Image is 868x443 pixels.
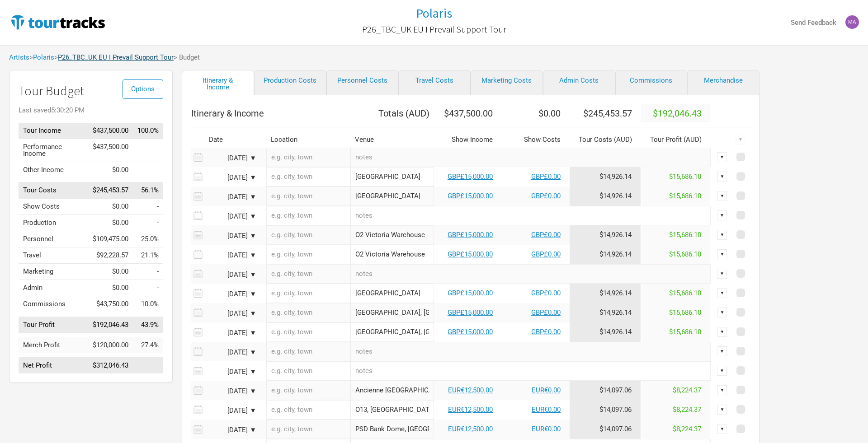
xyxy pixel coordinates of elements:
a: Travel Costs [398,70,471,95]
a: EUR€0.00 [532,406,561,414]
td: Tour Cost allocation from Production, Personnel, Travel, Marketing, Admin & Commissions [570,284,641,303]
td: $43,750.00 [88,296,133,312]
td: Net Profit as % of Tour Income [133,358,163,374]
td: Personnel as % of Tour Income [133,231,163,247]
input: O13, Tilburg [350,400,434,420]
input: O2 Victoria Warehouse [350,225,434,245]
div: [DATE] ▼ [207,349,256,356]
div: ▼ [717,288,727,298]
div: [DATE] ▼ [207,233,256,239]
div: ▼ [717,152,727,162]
td: $245,453.57 [88,182,133,199]
input: O2 Academy, Birmingham [350,322,434,342]
input: e.g. city, town [266,206,350,225]
button: Options [123,79,163,99]
img: TourTracks [9,13,107,31]
td: $192,046.43 [88,317,133,333]
div: [DATE] ▼ [207,427,256,434]
div: ▼ [717,230,727,240]
input: e.g. city, town [266,264,350,284]
div: ▼ [736,135,745,145]
a: P26_TBC_UK EU I Prevail Support Tour [58,53,174,61]
a: P26_TBC_UK EU I Prevail Support Tour [362,20,506,39]
a: GBP£15,000.00 [448,231,493,239]
div: ▼ [717,424,727,434]
a: Itinerary & Income [182,70,254,95]
div: [DATE] ▼ [207,213,256,220]
td: $312,046.43 [88,358,133,374]
input: notes [350,206,711,225]
td: Production [19,215,88,231]
input: e.g. city, town [266,322,350,342]
div: ▼ [717,191,727,201]
div: ▼ [717,346,727,356]
input: e.g. city, town [266,420,350,439]
input: notes [350,361,711,381]
span: $15,686.10 [669,308,701,317]
td: $0.00 [88,162,133,178]
input: notes [350,148,711,167]
span: > Budget [174,54,200,61]
span: $15,686.10 [669,289,701,297]
input: Ancienne Belgique, Brussels [350,381,434,400]
th: Totals ( AUD ) [350,104,434,122]
input: e.g. city, town [266,187,350,206]
input: e.g. city, town [266,245,350,264]
input: e.g. city, town [266,167,350,187]
input: O2 Academy [350,187,434,206]
td: Tour Cost allocation from Production, Personnel, Travel, Marketing, Admin & Commissions [570,303,641,322]
input: e.g. city, town [266,400,350,420]
a: EUR€0.00 [532,386,561,394]
input: Alexandra Palace [350,284,434,303]
td: Marketing [19,264,88,280]
td: Net Profit [19,358,88,374]
td: Tour Income as % of Tour Income [133,123,163,139]
span: $15,686.10 [669,192,701,200]
span: $15,686.10 [669,328,701,336]
a: GBP£15,000.00 [448,192,493,200]
a: Commissions [615,70,688,95]
span: $8,224.37 [673,406,701,414]
td: $437,500.00 [88,123,133,139]
td: Tour Cost allocation from Production, Personnel, Travel, Marketing, Admin & Commissions [570,420,641,439]
td: Tour Income [19,123,88,139]
td: $120,000.00 [88,337,133,353]
a: EUR€12,500.00 [448,406,493,414]
a: Artists [9,53,29,61]
div: ▼ [717,269,727,279]
input: O2 Victoria Warehouse [350,245,434,264]
div: [DATE] ▼ [207,310,256,317]
th: $437,500.00 [434,104,502,122]
td: Tour Cost allocation from Production, Personnel, Travel, Marketing, Admin & Commissions [570,245,641,264]
td: Tour Cost allocation from Production, Personnel, Travel, Marketing, Admin & Commissions [570,400,641,420]
a: GBP£0.00 [531,308,561,317]
a: GBP£0.00 [531,328,561,336]
td: $437,500.00 [88,139,133,162]
div: [DATE] ▼ [207,174,256,181]
td: Show Costs [19,199,88,215]
div: ▼ [717,308,727,317]
a: Personnel Costs [326,70,399,95]
a: Merchandise [687,70,759,95]
td: Tour Cost allocation from Production, Personnel, Travel, Marketing, Admin & Commissions [570,381,641,400]
td: Commissions [19,296,88,312]
td: Tour Profit [19,317,88,333]
th: Tour Costs ( AUD ) [570,132,641,148]
input: PSD Bank Dome, Düsseldorf [350,420,434,439]
td: $0.00 [88,199,133,215]
div: ▼ [717,327,727,337]
td: Tour Cost allocation from Production, Personnel, Travel, Marketing, Admin & Commissions [570,187,641,206]
th: $0.00 [502,104,570,122]
input: e.g. city, town [266,148,350,167]
td: Merch Profit [19,337,88,353]
div: [DATE] ▼ [207,330,256,336]
td: Admin [19,280,88,296]
div: [DATE] ▼ [207,291,256,298]
th: Date [204,132,263,148]
div: [DATE] ▼ [207,368,256,375]
td: $0.00 [88,215,133,231]
td: Tour Cost allocation from Production, Personnel, Travel, Marketing, Admin & Commissions [570,322,641,342]
td: Other Income [19,162,88,178]
img: Mark [845,15,859,29]
td: Tour Cost allocation from Production, Personnel, Travel, Marketing, Admin & Commissions [570,225,641,245]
